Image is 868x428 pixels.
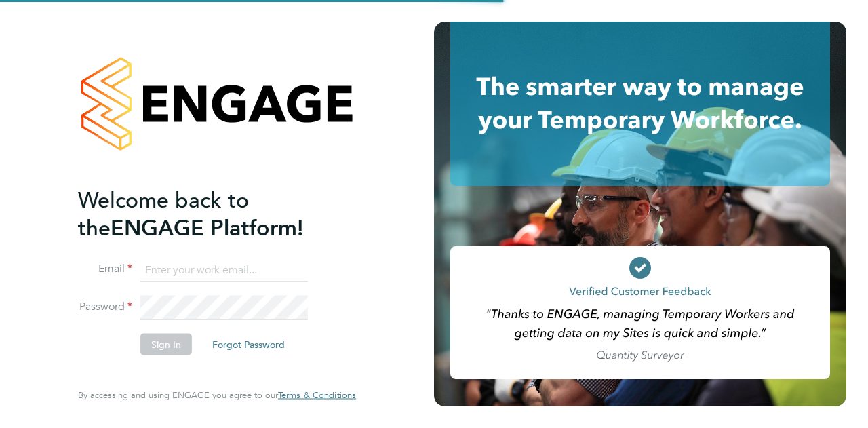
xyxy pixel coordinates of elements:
label: Email [78,262,132,276]
span: By accessing and using ENGAGE you agree to our [78,389,356,401]
button: Forgot Password [201,334,296,355]
label: Password [78,300,132,314]
h2: ENGAGE Platform! [78,186,342,241]
span: Terms & Conditions [278,389,356,401]
button: Sign In [140,334,192,355]
input: Enter your work email... [140,258,308,282]
a: Terms & Conditions [278,390,356,401]
span: Welcome back to the [78,187,249,241]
